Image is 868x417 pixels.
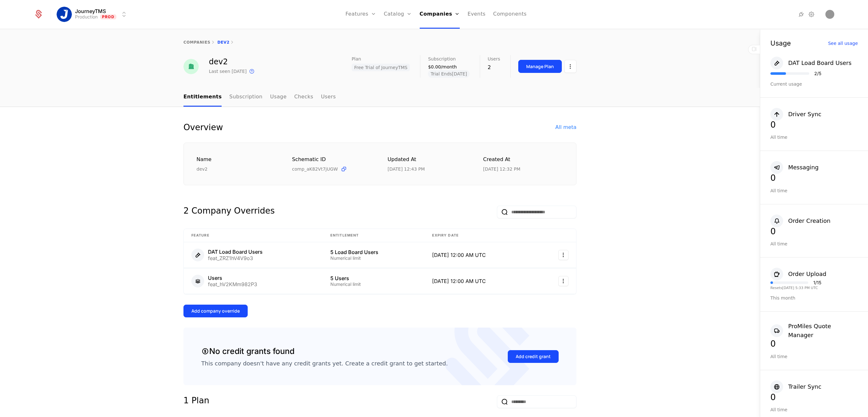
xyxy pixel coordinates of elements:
[432,252,486,258] span: [DATE] 12:00 AM UTC
[770,40,791,46] div: Usage
[201,360,448,367] div: This company doesn't have any credit grants yet. Create a credit grant to get started.
[825,10,834,19] img: Walker Probasco
[483,166,520,172] div: 9/24/25, 12:32 PM
[183,88,222,107] a: Entitlements
[526,63,554,70] div: Manage Plan
[770,227,858,236] div: 0
[183,88,576,107] nav: Main
[183,305,248,317] button: Add company override
[330,256,417,260] div: Numerical limit
[428,57,456,61] span: Subscription
[196,156,277,164] div: Name
[321,88,336,107] a: Users
[483,156,564,164] div: Created at
[330,282,417,286] div: Numerical limit
[209,58,256,66] div: dev2
[488,64,500,71] div: 2
[183,206,275,218] div: 2 Company Overrides
[229,88,262,107] a: Subscription
[813,280,821,285] div: 1 / 15
[208,249,263,254] div: DAT Load Board Users
[770,81,858,87] div: Current usage
[294,88,313,107] a: Checks
[788,163,819,172] div: Messaging
[352,57,361,61] span: Plan
[330,250,417,255] div: 5 Load Board Users
[196,166,277,172] div: dev2
[788,216,830,225] div: Order Creation
[330,276,417,281] div: 5 Users
[825,10,834,19] button: Open user button
[292,166,338,172] span: comp_aK82Vt7jUGW
[828,41,858,46] div: See all usage
[75,9,106,14] span: JourneyTMS
[270,88,287,107] a: Usage
[555,124,576,131] div: All meta
[770,174,858,182] div: 0
[788,110,822,119] div: Driver Sync
[770,241,858,247] div: All time
[770,295,858,301] div: This month
[209,68,247,74] div: Last seen [DATE]
[558,250,568,260] button: Select action
[388,156,468,164] div: Updated at
[100,14,116,19] span: Prod
[770,215,830,227] button: Order Creation
[558,276,568,286] button: Select action
[797,11,805,18] a: Integrations
[183,59,199,74] img: dev2
[770,353,858,360] div: All time
[208,282,257,287] div: feat_hV2KMm982P3
[808,11,815,18] a: Settings
[183,395,209,408] div: 1 Plan
[770,322,858,340] button: ProMiles Quote Manager
[770,380,821,393] button: Trailer Sync
[814,71,821,76] div: 2 / 5
[191,308,240,314] div: Add company override
[488,57,500,61] span: Users
[516,353,551,360] div: Add credit grant
[788,59,851,67] div: DAT Load Board Users
[292,156,373,163] div: Schematic ID
[508,350,559,363] button: Add credit grant
[770,268,826,280] button: Order Upload
[770,187,858,194] div: All time
[201,345,294,357] div: No credit grants found
[770,108,822,121] button: Driver Sync
[788,382,821,391] div: Trailer Sync
[352,64,410,71] span: Free Trial of JourneyTMS
[770,121,858,129] div: 0
[770,161,819,174] button: Messaging
[788,322,858,340] div: ProMiles Quote Manager
[564,60,576,73] button: Select action
[428,64,469,70] div: $0.00/month
[75,14,98,20] div: Production
[388,166,425,172] div: 9/24/25, 12:43 PM
[57,7,72,22] img: JourneyTMS
[770,286,821,290] div: Resets [DATE] 5:33 PM UTC
[432,278,486,284] span: [DATE] 12:00 AM UTC
[183,122,223,132] div: Overview
[770,340,858,348] div: 0
[770,134,858,140] div: All time
[770,57,851,69] button: DAT Load Board Users
[208,275,257,280] div: Users
[518,60,562,73] button: Manage Plan
[183,88,336,107] ul: Choose Sub Page
[184,229,323,242] th: Feature
[428,70,469,78] span: Trial Ends [DATE]
[59,7,128,21] button: Select environment
[770,393,858,401] div: 0
[788,270,826,279] div: Order Upload
[323,229,424,242] th: Entitlement
[183,40,210,45] a: companies
[770,406,858,413] div: All time
[208,256,263,261] div: feat_ZRZ1hV4V9o3
[424,229,535,242] th: Expiry date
